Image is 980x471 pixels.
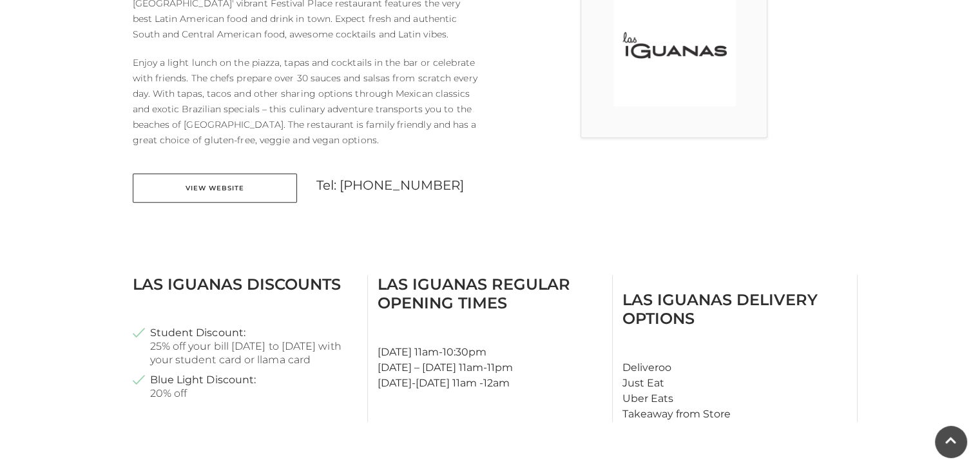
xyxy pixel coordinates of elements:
[150,373,256,386] strong: Blue Light Discount:
[622,290,847,328] h3: Las Iguanas Delivery Options
[133,373,358,400] li: 20% off
[378,275,602,312] h3: Las Iguanas Regular Opening Times
[316,177,465,193] a: Tel: [PHONE_NUMBER]
[133,326,358,366] li: 25% off your bill [DATE] to [DATE] with your student card or llama card
[133,55,481,148] p: Enjoy a light lunch on the piazza, tapas and cocktails in the bar or celebrate with friends. The ...
[133,174,297,203] a: View Website
[133,275,358,294] h3: Las Iguanas Discounts
[613,275,858,422] div: Deliveroo Just Eat Uber Eats Takeaway from Store
[150,326,245,339] strong: Student Discount:
[368,275,613,422] div: [DATE] 11am-10:30pm [DATE] – [DATE] 11am-11pm [DATE]-[DATE] 11am -12am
